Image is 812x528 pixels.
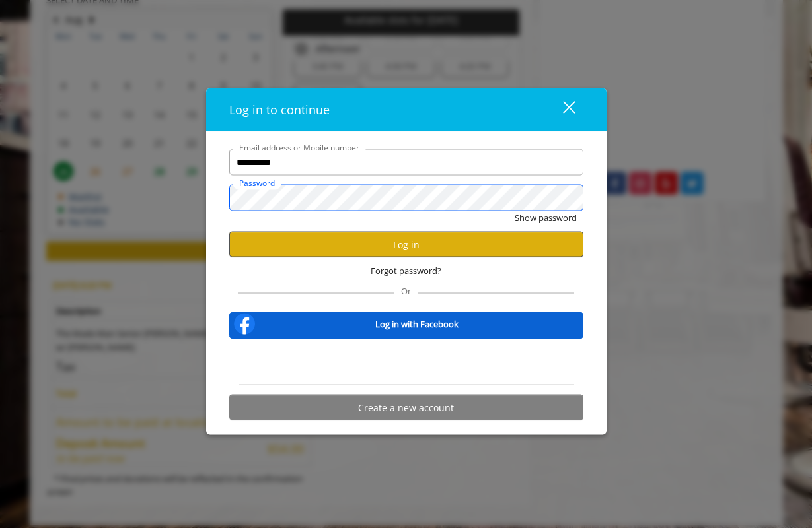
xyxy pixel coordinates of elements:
span: Or [394,285,418,297]
input: Email address or Mobile number [229,149,583,176]
button: close dialog [538,96,583,123]
button: Show password [515,211,577,225]
label: Email address or Mobile number [233,141,366,154]
input: Password [229,185,583,211]
button: Log in [229,232,583,257]
img: facebook-logo [231,311,258,337]
span: Forgot password? [371,264,441,278]
button: Create a new account [229,395,583,420]
b: Log in with Facebook [375,317,459,331]
span: Log in to continue [229,102,330,117]
div: Sign in with Google. Opens in new tab [346,348,467,377]
label: Password [233,177,281,189]
div: close dialog [548,100,574,119]
iframe: Sign in with Google Button [339,348,474,377]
